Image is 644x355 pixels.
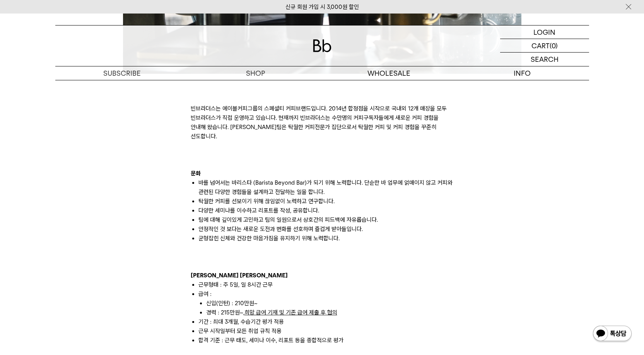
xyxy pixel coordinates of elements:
li: 균형잡힌 신체와 건강한 마음가짐을 유지하기 위해 노력합니다. [198,234,454,243]
li: 합격 기준 : 근무 태도, 세미나 이수, 리포트 등을 종합적으로 평가 [198,336,454,345]
li: 급여 : [198,289,454,299]
p: INFO [456,66,589,80]
u: 희망 급여 기재 및 기존 급여 제출 후 협의 [244,309,337,316]
li: 경력 : 215만원~, [206,308,454,317]
p: LOGIN [533,25,555,39]
img: 카카오톡 채널 1:1 채팅 버튼 [592,325,632,343]
li: 안정적인 것 보다는 새로운 도전과 변화를 선호하며 즐겁게 받아들입니다. [198,224,454,234]
li: 기간 : 최대 3개월, 수습기간 평가 적용 [198,317,454,326]
b: [PERSON_NAME] [PERSON_NAME] [191,272,288,279]
a: LOGIN [500,25,589,39]
li: 바를 넘어서는 바리스타 (Barista Beyond Bar)가 되기 위해 노력합니다. 단순한 바 업무에 얽매이지 않고 커피와 관련된 다양한 경험들을 설계하고 전달하는 일을 합니다. [198,178,454,197]
p: 빈브라더스는 에이블커피그룹의 스페셜티 커피브랜드입니다. 2014년 합정점을 시작으로 국내외 12개 매장을 모두 빈브라더스가 직접 운영하고 있습니다. 현재까지 빈브라더스는 수만... [191,104,454,141]
p: CART [531,39,550,52]
img: 로고 [313,39,331,52]
li: 신입(인턴) : 210만원~ [206,299,454,308]
p: WHOLESALE [322,66,456,80]
li: 근무형태 : 주 5일, 일 8시간 근무 [198,280,454,289]
b: 문화 [191,170,201,177]
a: SHOP [189,66,322,80]
li: 근무 시작일부터 모든 취업 규칙 적용 [198,326,454,336]
li: 팀에 대해 깊이있게 고민하고 팀의 일원으로서 상호간의 피드백에 자유롭습니다. [198,215,454,224]
p: (0) [550,39,558,52]
li: 다양한 세미나를 이수하고 리포트를 작성, 공유합니다. [198,206,454,215]
a: 신규 회원 가입 시 3,000원 할인 [285,3,359,10]
a: SUBSCRIBE [55,66,189,80]
p: SEARCH [531,53,559,66]
li: 탁월한 커피를 선보이기 위해 끊임없이 노력하고 연구합니다. [198,197,454,206]
a: CART (0) [500,39,589,53]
